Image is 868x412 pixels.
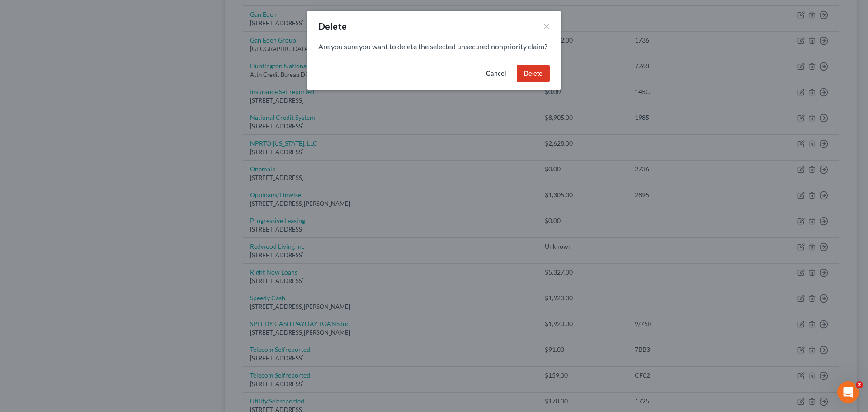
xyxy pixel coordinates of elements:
[318,42,550,52] p: Are you sure you want to delete the selected unsecured nonpriority claim?
[837,381,859,403] iframe: Intercom live chat
[318,20,347,33] div: Delete
[856,381,863,388] span: 2
[517,65,550,83] button: Delete
[543,21,550,32] button: ×
[479,65,513,83] button: Cancel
